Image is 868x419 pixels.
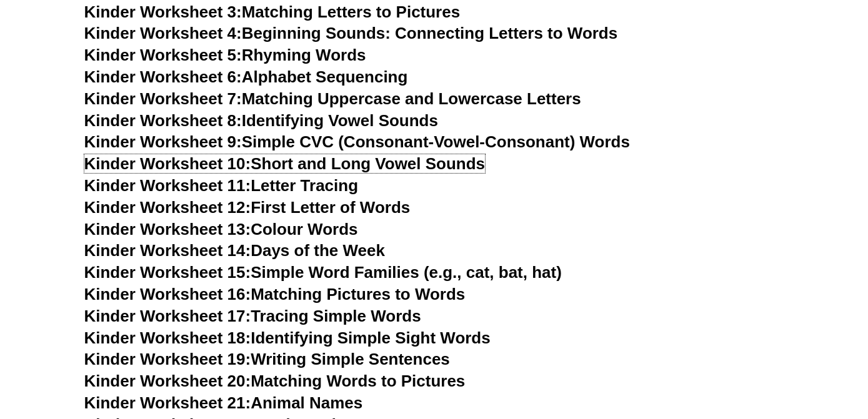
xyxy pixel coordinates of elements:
span: Kinder Worksheet 12: [84,198,251,217]
a: Kinder Worksheet 16:Matching Pictures to Words [84,285,466,303]
a: Kinder Worksheet 11:Letter Tracing [84,176,359,195]
span: Kinder Worksheet 20: [84,372,251,390]
a: Kinder Worksheet 10:Short and Long Vowel Sounds [84,154,486,173]
span: Kinder Worksheet 14: [84,241,251,260]
a: Kinder Worksheet 7:Matching Uppercase and Lowercase Letters [84,89,581,108]
span: Kinder Worksheet 21: [84,393,251,412]
a: Kinder Worksheet 6:Alphabet Sequencing [84,67,408,86]
a: Kinder Worksheet 18:Identifying Simple Sight Words [84,328,491,347]
a: Kinder Worksheet 8:Identifying Vowel Sounds [84,111,438,130]
a: Kinder Worksheet 19:Writing Simple Sentences [84,350,450,368]
a: Kinder Worksheet 17:Tracing Simple Words [84,307,421,325]
span: Kinder Worksheet 15: [84,263,251,282]
span: Kinder Worksheet 7: [84,89,242,108]
a: Kinder Worksheet 4:Beginning Sounds: Connecting Letters to Words [84,24,618,42]
a: Kinder Worksheet 14:Days of the Week [84,241,385,260]
span: Kinder Worksheet 6: [84,67,242,86]
span: Kinder Worksheet 17: [84,307,251,325]
span: Kinder Worksheet 18: [84,328,251,347]
a: Kinder Worksheet 20:Matching Words to Pictures [84,372,466,390]
span: Kinder Worksheet 5: [84,46,242,64]
a: Kinder Worksheet 12:First Letter of Words [84,198,411,217]
iframe: Chat Widget [654,278,868,419]
span: Kinder Worksheet 8: [84,111,242,130]
a: Kinder Worksheet 21:Animal Names [84,393,363,412]
span: Kinder Worksheet 3: [84,2,242,21]
span: Kinder Worksheet 11: [84,176,251,195]
span: Kinder Worksheet 9: [84,132,242,151]
a: Kinder Worksheet 9:Simple CVC (Consonant-Vowel-Consonant) Words [84,132,630,151]
a: Kinder Worksheet 13:Colour Words [84,220,358,239]
span: Kinder Worksheet 13: [84,220,251,239]
span: Kinder Worksheet 19: [84,350,251,368]
span: Kinder Worksheet 10: [84,154,251,173]
a: Kinder Worksheet 5:Rhyming Words [84,46,366,64]
span: Kinder Worksheet 4: [84,24,242,42]
span: Kinder Worksheet 16: [84,285,251,303]
a: Kinder Worksheet 3:Matching Letters to Pictures [84,2,461,21]
a: Kinder Worksheet 15:Simple Word Families (e.g., cat, bat, hat) [84,263,562,282]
